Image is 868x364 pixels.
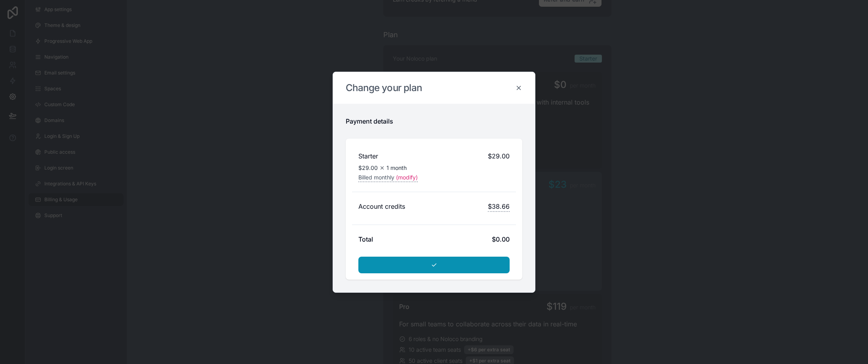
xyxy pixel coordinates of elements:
h2: Change your plan [346,82,522,94]
h2: Payment details [346,116,393,126]
h2: Account credits [358,202,405,212]
span: $29.00 [358,164,378,172]
span: Billed monthly [358,173,394,181]
span: (modify) [396,173,418,181]
span: $29.00 [488,151,510,161]
button: Billed monthly(modify) [358,173,418,182]
div: $0.00 [492,234,510,244]
span: 1 month [386,164,407,172]
h2: Total [358,234,373,244]
h2: Starter [358,151,378,161]
span: $38.66 [488,202,510,212]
